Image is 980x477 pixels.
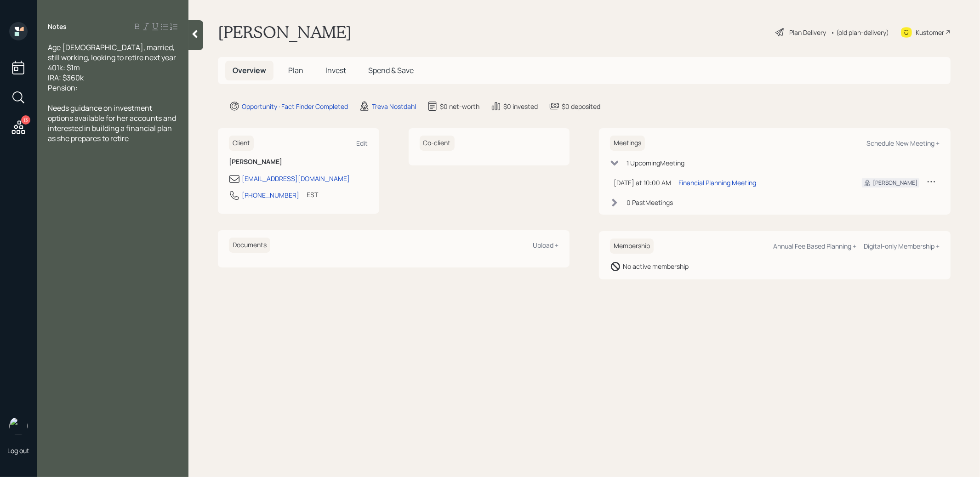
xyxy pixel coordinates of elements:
span: Needs guidance on investment options available for her accounts and interested in building a fina... [48,103,177,143]
div: 13 [21,115,30,125]
div: [PERSON_NAME] [873,179,917,187]
div: [DATE] at 10:00 AM [614,178,671,187]
div: Plan Delivery [789,28,826,37]
span: Age [DEMOGRAPHIC_DATA], married, still working, looking to retire next year 401k: $1m IRA: $360k ... [48,42,176,93]
div: Log out [7,446,29,455]
h6: Co-client [420,136,455,151]
div: Upload + [533,241,558,250]
img: treva-nostdahl-headshot.png [9,417,28,435]
h6: Meetings [610,136,645,151]
span: Spend & Save [368,65,414,75]
div: Treva Nostdahl [372,102,416,111]
div: Annual Fee Based Planning + [773,242,856,250]
h6: [PERSON_NAME] [229,158,368,166]
div: EST [307,190,318,199]
div: No active membership [623,261,689,271]
h6: Documents [229,238,270,253]
h6: Client [229,136,254,151]
div: 1 Upcoming Meeting [627,158,684,168]
div: $0 net-worth [440,102,479,111]
div: 0 Past Meeting s [627,198,673,207]
div: Edit [357,139,368,148]
div: $0 invested [503,102,538,111]
div: Opportunity · Fact Finder Completed [242,102,348,111]
div: • (old plan-delivery) [831,28,889,37]
div: Digital-only Membership + [864,242,940,250]
div: $0 deposited [562,102,600,111]
div: Kustomer [916,28,944,37]
h6: Membership [610,238,654,254]
span: Plan [288,65,303,75]
div: Schedule New Meeting + [866,139,940,148]
span: Overview [233,65,266,75]
span: Invest [325,65,346,75]
div: [EMAIL_ADDRESS][DOMAIN_NAME] [242,174,350,183]
div: [PHONE_NUMBER] [242,190,299,200]
div: Financial Planning Meeting [678,178,756,187]
label: Notes [48,22,67,31]
h1: [PERSON_NAME] [218,22,352,42]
